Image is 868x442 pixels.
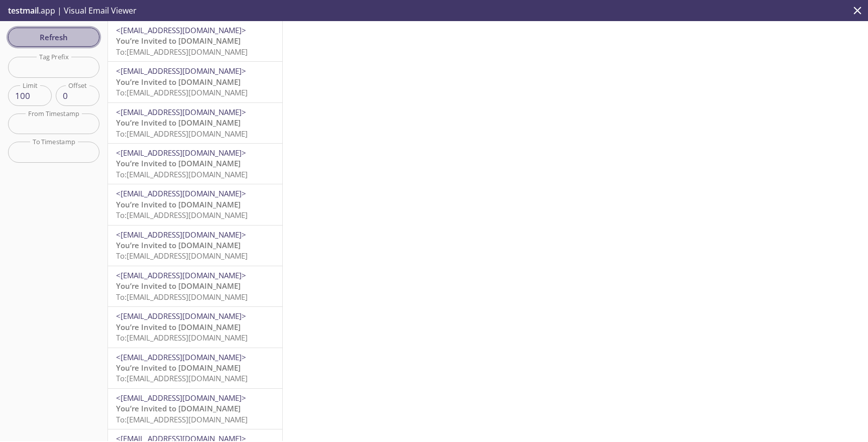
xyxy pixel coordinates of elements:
span: To: [EMAIL_ADDRESS][DOMAIN_NAME] [116,169,248,179]
span: To: [EMAIL_ADDRESS][DOMAIN_NAME] [116,251,248,261]
span: <[EMAIL_ADDRESS][DOMAIN_NAME]> [116,230,246,240]
div: <[EMAIL_ADDRESS][DOMAIN_NAME]>You’re Invited to [DOMAIN_NAME]To:[EMAIL_ADDRESS][DOMAIN_NAME] [108,144,282,184]
span: You’re Invited to [DOMAIN_NAME] [116,240,241,250]
span: To: [EMAIL_ADDRESS][DOMAIN_NAME] [116,373,248,383]
span: To: [EMAIL_ADDRESS][DOMAIN_NAME] [116,47,248,57]
span: <[EMAIL_ADDRESS][DOMAIN_NAME]> [116,25,246,35]
span: You’re Invited to [DOMAIN_NAME] [116,77,241,87]
span: testmail [8,5,39,16]
div: <[EMAIL_ADDRESS][DOMAIN_NAME]>You’re Invited to [DOMAIN_NAME]To:[EMAIL_ADDRESS][DOMAIN_NAME] [108,348,282,388]
span: To: [EMAIL_ADDRESS][DOMAIN_NAME] [116,414,248,424]
span: You’re Invited to [DOMAIN_NAME] [116,158,241,168]
span: <[EMAIL_ADDRESS][DOMAIN_NAME]> [116,270,246,280]
span: To: [EMAIL_ADDRESS][DOMAIN_NAME] [116,333,248,343]
div: <[EMAIL_ADDRESS][DOMAIN_NAME]>You’re Invited to [DOMAIN_NAME]To:[EMAIL_ADDRESS][DOMAIN_NAME] [108,266,282,306]
span: You’re Invited to [DOMAIN_NAME] [116,322,241,332]
span: To: [EMAIL_ADDRESS][DOMAIN_NAME] [116,129,248,139]
span: <[EMAIL_ADDRESS][DOMAIN_NAME]> [116,311,246,321]
span: <[EMAIL_ADDRESS][DOMAIN_NAME]> [116,148,246,158]
span: <[EMAIL_ADDRESS][DOMAIN_NAME]> [116,188,246,198]
span: You’re Invited to [DOMAIN_NAME] [116,36,241,46]
div: <[EMAIL_ADDRESS][DOMAIN_NAME]>You’re Invited to [DOMAIN_NAME]To:[EMAIL_ADDRESS][DOMAIN_NAME] [108,307,282,347]
span: <[EMAIL_ADDRESS][DOMAIN_NAME]> [116,107,246,117]
span: You’re Invited to [DOMAIN_NAME] [116,363,241,373]
span: To: [EMAIL_ADDRESS][DOMAIN_NAME] [116,292,248,302]
span: <[EMAIL_ADDRESS][DOMAIN_NAME]> [116,393,246,403]
div: <[EMAIL_ADDRESS][DOMAIN_NAME]>You’re Invited to [DOMAIN_NAME]To:[EMAIL_ADDRESS][DOMAIN_NAME] [108,226,282,266]
div: <[EMAIL_ADDRESS][DOMAIN_NAME]>You’re Invited to [DOMAIN_NAME]To:[EMAIL_ADDRESS][DOMAIN_NAME] [108,184,282,225]
div: <[EMAIL_ADDRESS][DOMAIN_NAME]>You’re Invited to [DOMAIN_NAME]To:[EMAIL_ADDRESS][DOMAIN_NAME] [108,103,282,143]
span: <[EMAIL_ADDRESS][DOMAIN_NAME]> [116,66,246,76]
span: You’re Invited to [DOMAIN_NAME] [116,118,241,128]
span: To: [EMAIL_ADDRESS][DOMAIN_NAME] [116,87,248,97]
div: <[EMAIL_ADDRESS][DOMAIN_NAME]>You’re Invited to [DOMAIN_NAME]To:[EMAIL_ADDRESS][DOMAIN_NAME] [108,62,282,102]
div: <[EMAIL_ADDRESS][DOMAIN_NAME]>You’re Invited to [DOMAIN_NAME]To:[EMAIL_ADDRESS][DOMAIN_NAME] [108,21,282,61]
span: To: [EMAIL_ADDRESS][DOMAIN_NAME] [116,210,248,220]
span: You’re Invited to [DOMAIN_NAME] [116,403,241,413]
span: Refresh [16,31,91,44]
span: <[EMAIL_ADDRESS][DOMAIN_NAME]> [116,352,246,362]
span: You’re Invited to [DOMAIN_NAME] [116,281,241,291]
div: <[EMAIL_ADDRESS][DOMAIN_NAME]>You’re Invited to [DOMAIN_NAME]To:[EMAIL_ADDRESS][DOMAIN_NAME] [108,389,282,429]
button: Refresh [8,28,99,47]
span: You’re Invited to [DOMAIN_NAME] [116,199,241,209]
